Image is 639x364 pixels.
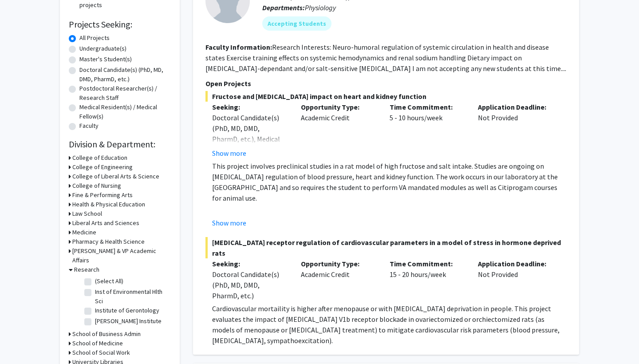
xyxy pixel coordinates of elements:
h2: Division & Department: [69,139,171,150]
h3: College of Engineering [72,162,133,172]
div: Not Provided [471,258,560,301]
label: Inst of Environmental Hlth Sci [95,287,169,306]
h3: Fine & Performing Arts [72,190,133,200]
h2: Projects Seeking: [69,19,171,30]
h3: Liberal Arts and Sciences [72,218,139,228]
p: Opportunity Type: [301,102,376,112]
p: Time Commitment: [390,258,465,269]
h3: Research [74,265,99,274]
div: Not Provided [471,102,560,158]
iframe: Chat [7,324,38,357]
label: All Projects [79,33,110,43]
label: Faculty [79,121,99,131]
label: Master's Student(s) [79,55,132,64]
label: Institute of Gerontology [95,306,159,315]
h3: Medicine [72,228,96,237]
label: [PERSON_NAME] Institute [95,317,162,326]
h3: College of Nursing [72,181,121,190]
button: Show more [212,148,246,158]
fg-read-more: Research Interests: Neuro-humoral regulation of systemic circulation in health and disease states... [205,43,566,73]
label: Doctoral Candidate(s) (PhD, MD, DMD, PharmD, etc.) [79,65,171,84]
p: Seeking: [212,102,288,112]
div: Academic Credit [294,102,383,158]
mat-chip: Accepting Students [262,16,331,31]
label: Undergraduate(s) [79,44,126,53]
h3: Pharmacy & Health Science [72,237,145,246]
b: Faculty Information: [205,43,272,51]
p: This project involves preclinical studies in a rat model of high fructose and salt intake. Studie... [212,161,567,203]
b: Departments: [262,3,305,12]
h3: [PERSON_NAME] & VP Academic Affairs [72,246,171,265]
h3: School of Social Work [72,348,130,357]
div: Academic Credit [294,258,383,301]
h3: School of Business Admin [72,329,141,339]
button: Show more [212,218,246,228]
h3: School of Medicine [72,339,123,348]
label: Medical Resident(s) / Medical Fellow(s) [79,103,171,121]
p: Cardiovascular mortaility is higher after menopause or with [MEDICAL_DATA] deprivation in people.... [212,303,567,346]
div: 15 - 20 hours/week [383,258,472,301]
label: Postdoctoral Researcher(s) / Research Staff [79,84,171,103]
label: (Select All) [95,277,123,286]
p: Seeking: [212,258,288,269]
span: [MEDICAL_DATA] receptor regulation of cardiovascular parameters in a model of stress in hormone d... [205,237,567,258]
p: Open Projects [205,78,567,89]
h3: College of Liberal Arts & Science [72,172,159,181]
div: Doctoral Candidate(s) (PhD, MD, DMD, PharmD, etc.) [212,269,288,301]
div: Doctoral Candidate(s) (PhD, MD, DMD, PharmD, etc.), Medical Resident(s) / Medical Fellow(s) [212,112,288,166]
span: Physiology [305,3,336,12]
p: Opportunity Type: [301,258,376,269]
p: Time Commitment: [390,102,465,112]
h3: Health & Physical Education [72,200,145,209]
p: Application Deadline: [478,102,553,112]
span: Fructose and [MEDICAL_DATA] impact on heart and kidney function [205,91,567,102]
h3: Law School [72,209,102,218]
p: Application Deadline: [478,258,553,269]
h3: College of Education [72,153,127,162]
div: 5 - 10 hours/week [383,102,472,158]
